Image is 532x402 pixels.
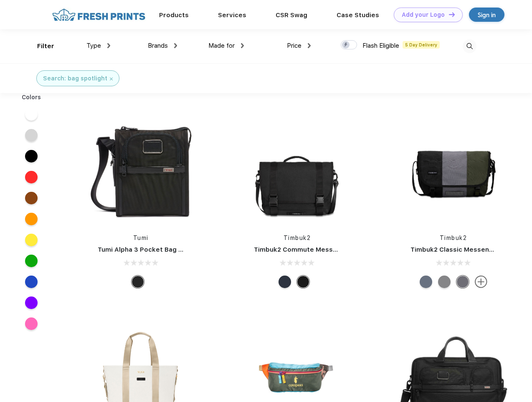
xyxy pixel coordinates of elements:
img: func=resize&h=266 [85,114,196,225]
a: Timbuk2 [284,234,311,241]
div: Eco Nautical [279,276,291,288]
span: Flash Eligible [362,42,399,49]
img: filter_cancel.svg [110,77,113,80]
img: dropdown.png [174,43,177,48]
span: Price [287,42,301,49]
img: desktop_search.svg [463,39,476,53]
a: Tumi [133,234,149,241]
a: Products [159,11,189,19]
div: Eco Lightbeam [420,276,432,288]
div: Filter [37,41,54,51]
div: Sign in [478,10,496,20]
img: fo%20logo%202.webp [50,8,148,22]
img: dropdown.png [241,43,244,48]
img: func=resize&h=266 [241,114,352,225]
span: Type [86,42,101,49]
span: Brands [148,42,168,49]
a: Timbuk2 Commute Messenger Bag [254,246,366,253]
div: Black [132,276,144,288]
div: Eco Gunmetal [438,276,451,288]
a: Timbuk2 [440,234,467,241]
img: more.svg [475,276,487,288]
div: Search: bag spotlight [43,74,107,83]
a: Sign in [469,8,504,22]
div: Eco Black [297,276,309,288]
div: Add your Logo [402,11,445,18]
a: Tumi Alpha 3 Pocket Bag Small [98,246,195,253]
img: DT [449,12,455,17]
span: Made for [208,42,235,49]
span: 5 Day Delivery [403,41,440,49]
img: dropdown.png [107,43,110,48]
img: dropdown.png [308,43,311,48]
div: Colors [15,93,48,102]
a: Timbuk2 Classic Messenger Bag [410,246,514,253]
div: Eco Army Pop [456,276,469,288]
img: func=resize&h=266 [398,114,509,225]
